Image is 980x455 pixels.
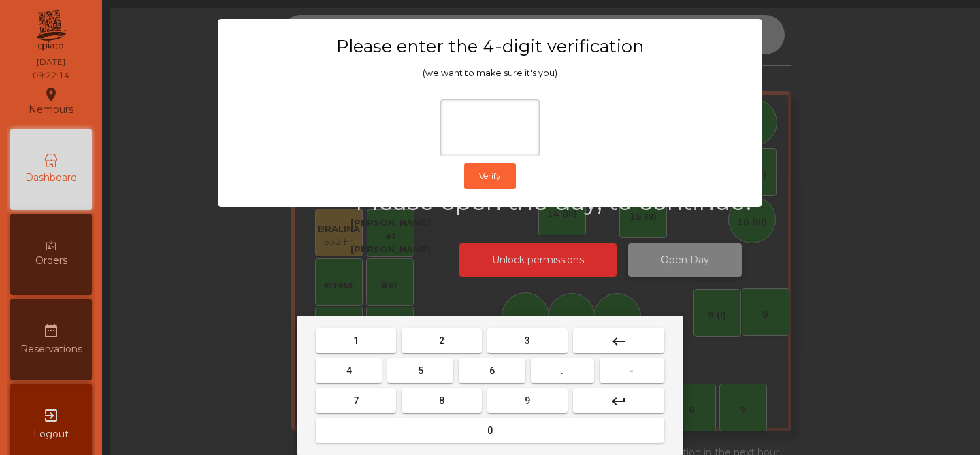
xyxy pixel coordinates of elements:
[464,163,516,189] button: Verify
[316,358,382,383] button: 4
[525,335,530,346] span: 3
[316,388,396,413] button: 7
[531,358,594,383] button: .
[316,328,396,353] button: 1
[346,365,352,376] span: 4
[525,395,530,406] span: 9
[610,333,627,350] mat-icon: keyboard_backspace
[489,365,495,376] span: 6
[387,358,453,383] button: 5
[402,388,482,413] button: 8
[353,335,359,346] span: 1
[418,365,423,376] span: 5
[561,365,563,376] span: .
[353,395,359,406] span: 7
[459,358,525,383] button: 6
[439,335,444,346] span: 2
[439,395,444,406] span: 8
[487,328,568,353] button: 3
[630,365,634,376] span: -
[244,35,736,57] h3: Please enter the 4-digit verification
[316,418,664,443] button: 0
[487,425,493,436] span: 0
[423,68,557,78] span: (we want to make sure it's you)
[402,328,482,353] button: 2
[610,393,627,409] mat-icon: keyboard_return
[487,388,568,413] button: 9
[600,358,664,383] button: -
